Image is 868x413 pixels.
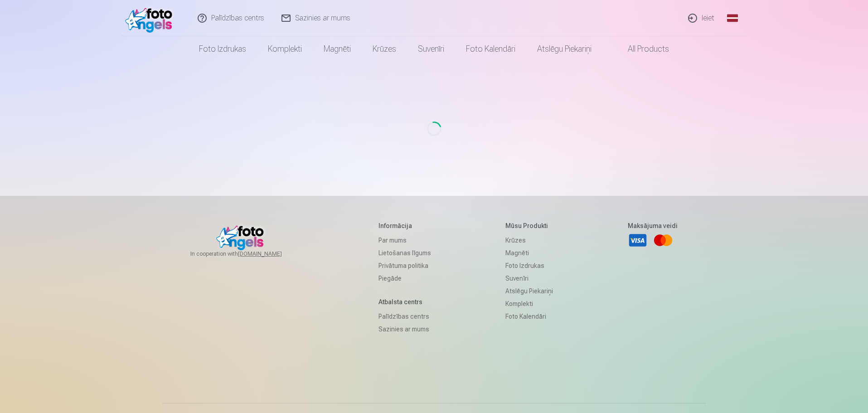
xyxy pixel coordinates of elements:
a: Visa [628,230,648,250]
a: Privātuma politika [378,259,431,272]
a: Krūzes [362,36,407,62]
a: Piegāde [378,272,431,285]
span: In cooperation with [190,250,304,258]
a: [DOMAIN_NAME] [238,250,304,258]
h5: Maksājuma veidi [628,221,678,230]
a: Komplekti [505,297,553,310]
a: Atslēgu piekariņi [526,36,602,62]
h5: Informācija [378,221,431,230]
a: Foto kalendāri [455,36,526,62]
a: Foto izdrukas [505,259,553,272]
a: Foto kalendāri [505,310,553,323]
a: Lietošanas līgums [378,247,431,259]
a: Par mums [378,234,431,247]
a: Suvenīri [505,272,553,285]
a: Magnēti [313,36,362,62]
a: Atslēgu piekariņi [505,285,553,297]
a: Krūzes [505,234,553,247]
img: /fa1 [125,4,177,33]
a: Foto izdrukas [188,36,257,62]
a: All products [602,36,680,62]
a: Suvenīri [407,36,455,62]
h5: Mūsu produkti [505,221,553,230]
a: Palīdzības centrs [378,310,431,323]
h5: Atbalsta centrs [378,297,431,306]
a: Mastercard [653,230,673,250]
a: Magnēti [505,247,553,259]
a: Komplekti [257,36,313,62]
a: Sazinies ar mums [378,323,431,335]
